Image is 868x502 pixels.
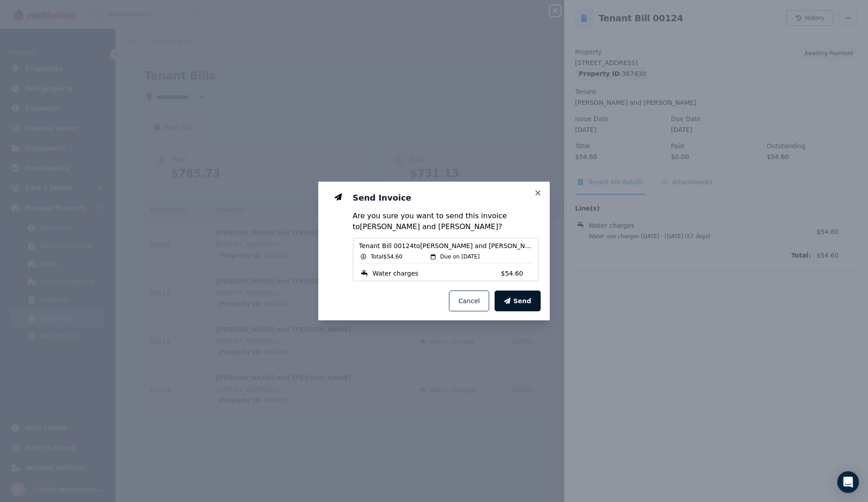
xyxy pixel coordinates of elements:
[449,291,489,311] button: Cancel
[353,211,539,232] p: Are you sure you want to send this invoice to [PERSON_NAME] and [PERSON_NAME] ?
[501,269,533,278] span: $54.60
[513,296,531,305] span: Send
[495,291,541,311] button: Send
[837,471,859,493] div: Open Intercom Messenger
[373,269,418,278] span: Water charges
[353,192,539,203] h3: Send Invoice
[371,253,402,260] span: Total $54.60
[440,253,480,260] span: Due on [DATE]
[359,241,533,250] span: Tenant Bill 00124 to [PERSON_NAME] and [PERSON_NAME]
